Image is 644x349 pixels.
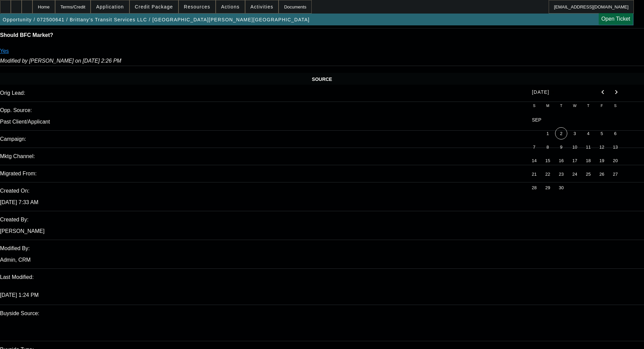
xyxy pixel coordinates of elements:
[527,140,541,154] button: September 7, 2025
[542,141,554,153] span: 8
[554,154,568,167] button: September 16, 2025
[596,85,610,99] button: Previous month
[546,104,549,108] span: M
[528,181,540,194] span: 28
[528,154,540,167] span: 14
[596,127,608,139] span: 5
[569,141,581,153] span: 10
[609,127,622,140] button: September 6, 2025
[569,127,581,139] span: 3
[609,154,621,167] span: 20
[532,89,549,95] span: [DATE]
[568,154,581,167] button: September 17, 2025
[582,141,594,153] span: 11
[609,167,622,181] button: September 27, 2025
[614,104,617,108] span: S
[527,113,622,127] td: SEP
[581,140,595,154] button: September 11, 2025
[554,181,568,194] button: September 30, 2025
[555,127,567,139] span: 2
[541,167,554,181] button: September 22, 2025
[560,104,563,108] span: T
[609,168,621,180] span: 27
[528,168,540,180] span: 21
[595,140,609,154] button: September 12, 2025
[610,85,623,99] button: Next month
[581,154,595,167] button: September 18, 2025
[555,141,567,153] span: 9
[595,167,609,181] button: September 26, 2025
[542,168,554,180] span: 22
[541,154,554,167] button: September 15, 2025
[609,141,621,153] span: 13
[609,127,621,139] span: 6
[555,154,567,167] span: 16
[527,181,541,194] button: September 28, 2025
[554,127,568,140] button: September 2, 2025
[555,168,567,180] span: 23
[609,154,622,167] button: September 20, 2025
[569,154,581,167] span: 17
[581,127,595,140] button: September 4, 2025
[582,127,594,139] span: 4
[541,140,554,154] button: September 8, 2025
[569,168,581,180] span: 24
[528,141,540,153] span: 7
[555,181,567,194] span: 30
[541,181,554,194] button: September 29, 2025
[582,154,594,167] span: 18
[581,167,595,181] button: September 25, 2025
[527,167,541,181] button: September 21, 2025
[596,154,608,167] span: 19
[596,168,608,180] span: 26
[595,154,609,167] button: September 19, 2025
[542,154,554,167] span: 15
[541,127,554,140] button: September 1, 2025
[533,104,535,108] span: S
[595,127,609,140] button: September 5, 2025
[554,140,568,154] button: September 9, 2025
[596,141,608,153] span: 12
[573,104,576,108] span: W
[568,127,581,140] button: September 3, 2025
[601,104,603,108] span: F
[527,154,541,167] button: September 14, 2025
[582,168,594,180] span: 25
[587,104,590,108] span: T
[542,181,554,194] span: 29
[568,167,581,181] button: September 24, 2025
[529,86,557,98] button: Choose month and year
[609,140,622,154] button: September 13, 2025
[568,140,581,154] button: September 10, 2025
[542,127,554,139] span: 1
[554,167,568,181] button: September 23, 2025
